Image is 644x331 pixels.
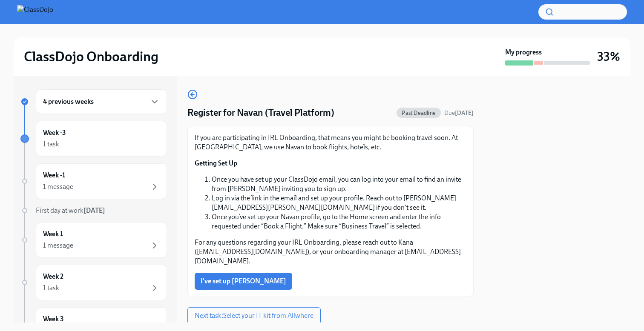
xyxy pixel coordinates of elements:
[201,277,286,285] span: I've set up [PERSON_NAME]
[20,265,167,300] a: Week 21 task
[20,163,167,199] a: Week -11 message
[43,229,63,239] h6: Week 1
[43,182,73,191] div: 1 message
[43,171,65,180] h6: Week -1
[43,97,94,106] h6: 4 previous weeks
[212,212,466,231] li: Once you’ve set up your Navan profile, go to the Home screen and enter the info requested under “...
[36,89,167,114] div: 4 previous weeks
[597,49,620,64] h3: 33%
[195,238,466,266] p: For any questions regarding your IRL Onboarding, please reach out to Kana ([EMAIL_ADDRESS][DOMAIN...
[505,48,542,57] strong: My progress
[187,307,321,324] button: Next task:Select your IT kit from Allwhere
[17,5,53,19] img: ClassDojo
[195,311,313,320] span: Next task : Select your IT kit from Allwhere
[195,133,466,152] p: If you are participating in IRL Onboarding, that means you might be booking travel soon. At [GEOG...
[43,283,59,293] div: 1 task
[20,222,167,258] a: Week 11 message
[20,206,167,215] a: First day at work[DATE]
[20,121,167,157] a: Week -31 task
[444,109,474,117] span: August 8th, 2025 12:00
[444,109,474,117] span: Due
[83,206,105,214] strong: [DATE]
[24,48,158,65] h2: ClassDojo Onboarding
[43,272,63,281] h6: Week 2
[397,110,441,116] span: Past Deadline
[212,175,466,194] li: Once you have set up your ClassDojo email, you can log into your email to find an invite from [PE...
[43,241,73,250] div: 1 message
[195,159,237,167] strong: Getting Set Up
[43,314,64,324] h6: Week 3
[212,194,466,212] li: Log in via the link in the email and set up your profile. Reach out to [PERSON_NAME][EMAIL_ADDRES...
[195,273,292,290] button: I've set up [PERSON_NAME]
[43,140,59,149] div: 1 task
[187,106,334,119] h4: Register for Navan (Travel Platform)
[36,206,105,214] span: First day at work
[455,109,474,117] strong: [DATE]
[43,128,66,137] h6: Week -3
